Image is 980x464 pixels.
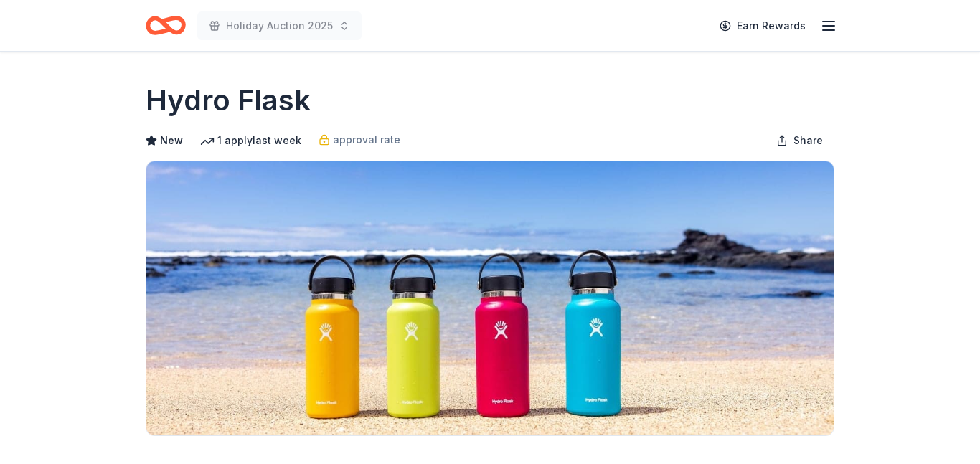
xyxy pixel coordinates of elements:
button: Share [765,126,834,155]
span: Share [793,132,823,149]
span: New [160,132,183,149]
a: Home [146,9,186,42]
span: Holiday Auction 2025 [226,17,333,34]
a: approval rate [319,131,400,148]
h1: Hydro Flask [146,80,311,120]
img: Image for Hydro Flask [146,161,834,435]
div: 1 apply last week [200,132,301,149]
button: Holiday Auction 2025 [197,11,362,40]
a: Earn Rewards [711,13,814,39]
span: approval rate [333,131,400,148]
